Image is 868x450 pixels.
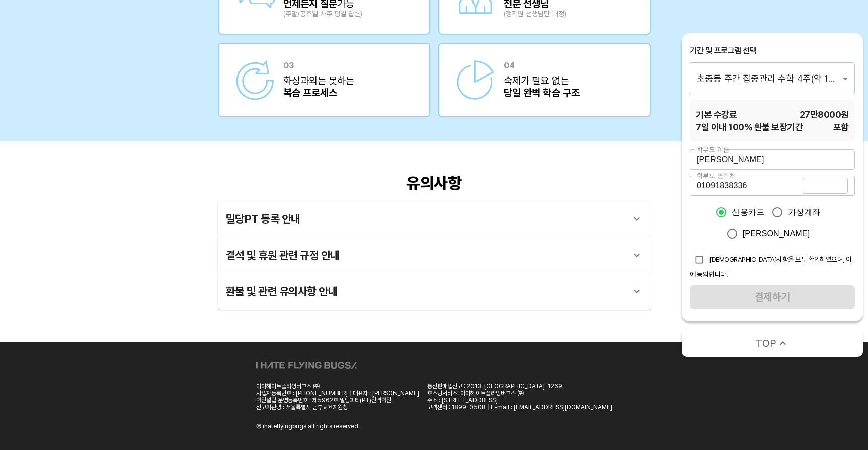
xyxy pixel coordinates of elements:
div: 밀당PT 등록 안내 [218,201,651,237]
div: 사업자등록번호 : [PHONE_NUMBER] | 대표자 : [PERSON_NAME] [256,390,419,397]
div: Ⓒ ihateflyingbugs all rights reserved. [256,423,360,430]
div: 아이헤이트플라잉버그스 ㈜ [256,383,419,390]
div: 환불 및 관련 유의사항 안내 [218,273,651,310]
div: 03 [283,61,354,70]
span: 7 일 이내 100% 환불 보장기간 [696,121,803,133]
div: 화상과외는 못하는 [283,74,354,87]
div: 통신판매업신고 : 2013-[GEOGRAPHIC_DATA]-1269 [427,383,612,390]
div: 신고기관명 : 서울특별시 남부교육지원청 [256,404,419,411]
div: 주소 : [STREET_ADDRESS] [427,397,612,404]
input: 학부모 이름을 입력해주세요 [690,149,855,170]
div: 학원설립 운영등록번호 : 제5962호 밀당피티(PT)원격학원 [256,397,419,404]
div: 밀당PT 등록 안내 [226,207,624,231]
span: 포함 [833,121,849,133]
input: 학부모 연락처를 입력해주세요 [690,176,803,196]
img: ihateflyingbugs [256,362,357,369]
span: 인증번호 전송 [807,182,843,189]
span: TOP [756,336,776,350]
div: 결석 및 휴원 관련 규정 안내 [218,237,651,273]
span: 신용카드 [732,206,764,218]
div: 초중등 주간 집중관리 수학 4주(약 1개월) 프로그램 [690,62,855,94]
button: TOP [682,329,863,357]
div: (정직원 선생님만 배정) [504,10,597,18]
div: 환불 및 관련 유의사항 안내 [226,279,624,304]
div: 유의사항 [218,174,651,193]
b: 복습 프로세스 [283,87,337,99]
div: 호스팅서비스: 아이헤이트플라잉버그스 ㈜ [427,390,612,397]
span: 기본 수강료 [696,108,737,121]
button: 인증번호 전송 [803,178,848,194]
span: 가상계좌 [788,206,821,218]
div: 기간 및 프로그램 선택 [690,45,855,56]
b: 당일 완벽 학습 구조 [504,87,580,99]
div: 04 [504,61,580,70]
div: 결석 및 휴원 관련 규정 안내 [226,243,624,267]
span: 27만8000 원 [800,108,849,121]
div: 숙제가 필요 없는 [504,74,580,87]
div: (주말/공휴일 차주 평일 답변) [283,10,362,18]
span: [PERSON_NAME] [743,228,810,240]
div: 고객센터 : 1899-0508 | E-mail : [EMAIL_ADDRESS][DOMAIN_NAME] [427,404,612,411]
span: [DEMOGRAPHIC_DATA]사항을 모두 확인하였으며, 이에 동의합니다. [690,255,852,278]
